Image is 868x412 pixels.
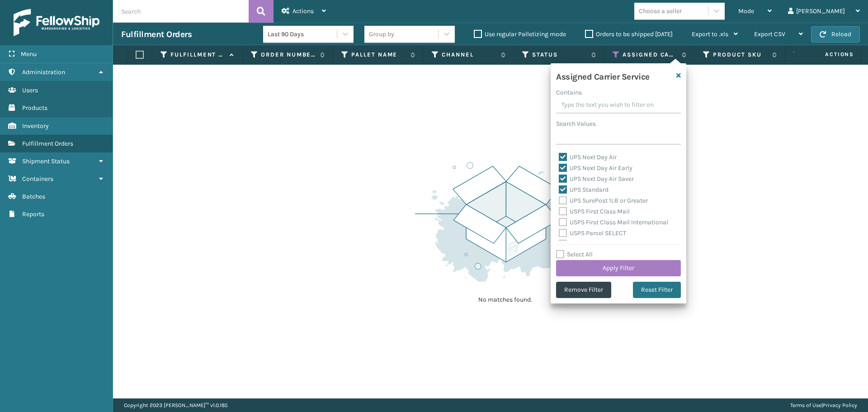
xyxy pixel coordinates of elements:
[559,175,634,183] label: UPS Next Day Air Saver
[559,218,668,226] label: USPS First Class Mail International
[559,164,632,172] label: UPS Next Day Air Early
[559,240,621,248] label: USPS Priority Mail
[369,29,394,39] div: Group by
[790,402,821,408] a: Terms of Use
[292,7,314,15] span: Actions
[559,229,626,237] label: USPS Parcel SELECT
[556,97,681,114] input: Type the text you wish to filter on
[556,251,593,258] label: Select All
[556,69,650,82] h4: Assigned Carrier Service
[556,88,582,97] label: Contains
[556,282,611,298] button: Remove Filter
[738,7,754,15] span: Mode
[639,6,682,16] div: Choose a seller
[585,30,673,38] label: Orders to be shipped [DATE]
[692,30,728,38] span: Export to .xls
[532,51,587,59] label: Status
[22,86,38,94] span: Users
[22,210,44,218] span: Reports
[633,282,681,298] button: Reset Filter
[559,197,648,204] label: UPS SurePost 1LB or Greater
[559,153,617,161] label: UPS Next Day Air
[22,122,49,130] span: Inventory
[261,51,316,59] label: Order Number
[121,29,192,40] h3: Fulfillment Orders
[22,193,45,200] span: Batches
[811,26,860,43] button: Reload
[754,30,785,38] span: Export CSV
[790,398,857,412] div: |
[559,208,630,215] label: USPS First Class Mail
[797,47,859,62] span: Actions
[124,398,228,412] p: Copyright 2023 [PERSON_NAME]™ v 1.0.185
[474,30,566,38] label: Use regular Palletizing mode
[713,51,768,59] label: Product SKU
[559,186,609,194] label: UPS Standard
[823,402,857,408] a: Privacy Policy
[170,51,225,59] label: Fulfillment Order Id
[22,68,65,76] span: Administration
[556,119,596,128] label: Search Values
[22,104,47,112] span: Products
[623,51,677,59] label: Assigned Carrier Service
[22,157,70,165] span: Shipment Status
[22,175,53,183] span: Containers
[21,50,37,58] span: Menu
[14,9,99,36] img: logo
[22,140,73,147] span: Fulfillment Orders
[351,51,406,59] label: Pallet Name
[556,260,681,276] button: Apply Filter
[268,29,338,39] div: Last 90 Days
[442,51,496,59] label: Channel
